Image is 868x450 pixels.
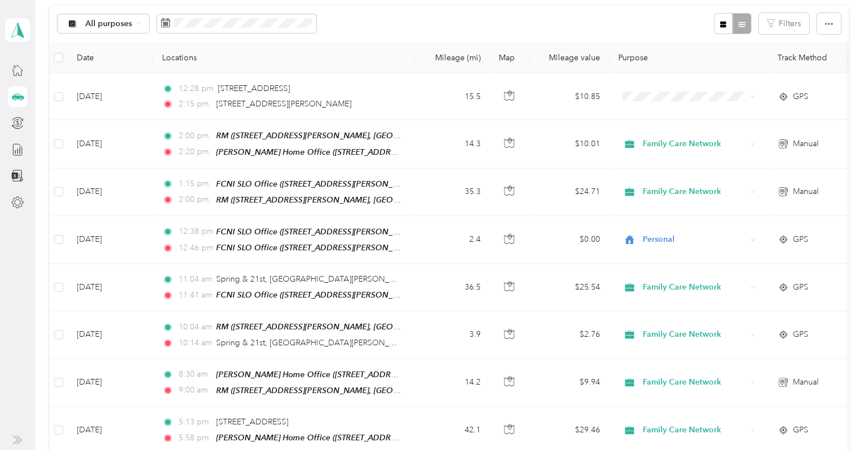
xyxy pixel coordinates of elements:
button: Filters [759,13,809,34]
td: $10.85 [530,73,609,120]
td: [DATE] [68,359,153,407]
span: 12:38 pm [179,225,211,238]
span: RM ([STREET_ADDRESS][PERSON_NAME], [GEOGRAPHIC_DATA][PERSON_NAME], [US_STATE]) [216,195,564,205]
span: Manual [793,185,819,198]
span: GPS [793,328,808,341]
span: GPS [793,233,808,246]
span: [PERSON_NAME] Home Office ([STREET_ADDRESS][PERSON_NAME][US_STATE]) [216,433,513,443]
td: [DATE] [68,73,153,120]
span: GPS [793,90,808,103]
td: 2.4 [415,216,490,264]
span: RM ([STREET_ADDRESS][PERSON_NAME], [GEOGRAPHIC_DATA][PERSON_NAME], [US_STATE]) [216,386,564,395]
span: [STREET_ADDRESS] [216,417,288,427]
span: All purposes [85,20,133,28]
span: FCNI SLO Office ([STREET_ADDRESS][PERSON_NAME][US_STATE]) [216,227,460,237]
span: 8:30 am [179,368,211,381]
th: Purpose [609,42,768,73]
span: [PERSON_NAME] Home Office ([STREET_ADDRESS][PERSON_NAME][US_STATE]) [216,147,513,157]
th: Track Method [768,42,848,73]
span: 12:46 pm [179,242,211,254]
td: $9.94 [530,359,609,407]
span: [PERSON_NAME] Home Office ([STREET_ADDRESS][PERSON_NAME][US_STATE]) [216,370,513,379]
span: 10:04 am [179,321,211,333]
span: 2:15 pm [179,98,211,110]
span: 11:41 am [179,289,211,302]
th: Locations [153,42,415,73]
td: 15.5 [415,73,490,120]
th: Map [490,42,530,73]
span: RM ([STREET_ADDRESS][PERSON_NAME], [GEOGRAPHIC_DATA][PERSON_NAME], [US_STATE]) [216,131,564,141]
span: 1:15 pm [179,177,211,190]
span: 9:00 am [179,384,211,397]
span: Spring & 21st, [GEOGRAPHIC_DATA][PERSON_NAME], [GEOGRAPHIC_DATA] [216,338,501,348]
span: Family Care Network [642,138,746,150]
span: Family Care Network [642,424,746,436]
td: $10.01 [530,120,609,168]
span: 2:00 pm [179,130,211,142]
span: 10:14 am [179,337,211,349]
th: Mileage (mi) [415,42,490,73]
td: $2.76 [530,311,609,358]
td: [DATE] [68,120,153,168]
span: Family Care Network [642,328,746,341]
span: Family Care Network [642,376,746,389]
iframe: Everlance-gr Chat Button Frame [804,386,868,450]
span: Family Care Network [642,281,746,294]
span: Personal [642,233,746,246]
td: 3.9 [415,311,490,358]
td: $0.00 [530,216,609,264]
span: 12:28 pm [179,82,213,95]
span: Manual [793,376,819,389]
span: GPS [793,424,808,436]
td: 35.3 [415,168,490,216]
span: RM ([STREET_ADDRESS][PERSON_NAME], [GEOGRAPHIC_DATA][PERSON_NAME], [US_STATE]) [216,322,564,332]
span: Manual [793,138,819,150]
td: [DATE] [68,264,153,311]
span: [STREET_ADDRESS] [218,84,290,93]
td: $25.54 [530,264,609,311]
span: 5:58 pm [179,432,211,444]
td: [DATE] [68,168,153,216]
span: FCNI SLO Office ([STREET_ADDRESS][PERSON_NAME][US_STATE]) [216,179,460,189]
td: 14.3 [415,120,490,168]
span: Spring & 21st, [GEOGRAPHIC_DATA][PERSON_NAME], [GEOGRAPHIC_DATA] [216,274,501,284]
td: 14.2 [415,359,490,407]
td: [DATE] [68,216,153,264]
span: GPS [793,281,808,294]
span: 11:04 am [179,273,211,286]
td: 36.5 [415,264,490,311]
th: Date [68,42,153,73]
span: 2:20 pm [179,146,211,158]
th: Mileage value [530,42,609,73]
span: FCNI SLO Office ([STREET_ADDRESS][PERSON_NAME][US_STATE]) [216,290,460,300]
td: [DATE] [68,311,153,358]
td: $24.71 [530,168,609,216]
span: [STREET_ADDRESS][PERSON_NAME] [216,99,352,109]
span: FCNI SLO Office ([STREET_ADDRESS][PERSON_NAME][US_STATE]) [216,243,460,253]
span: 5:13 pm [179,416,211,428]
span: 2:00 pm [179,193,211,206]
span: Family Care Network [642,185,746,198]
